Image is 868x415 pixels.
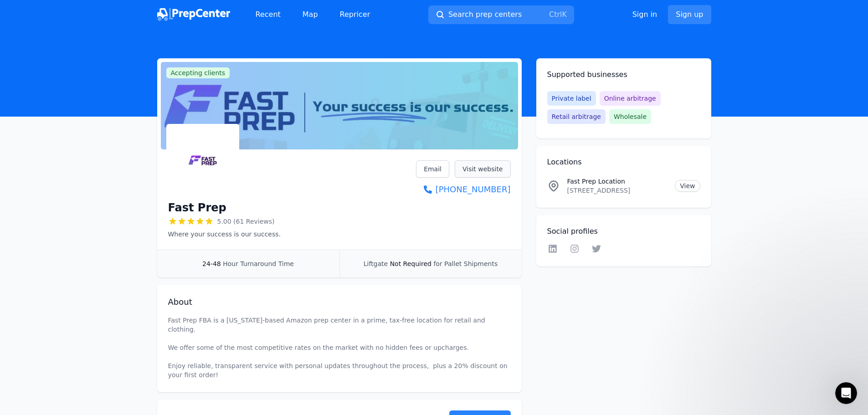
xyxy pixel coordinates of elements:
[248,5,288,24] a: Recent
[416,183,510,196] a: [PHONE_NUMBER]
[567,186,668,195] p: [STREET_ADDRESS]
[217,217,275,226] span: 5.00 (61 Reviews)
[202,260,221,267] span: 24-48
[390,260,431,267] span: Not Required
[675,180,700,192] a: View
[668,5,711,24] a: Sign up
[333,5,378,24] a: Repricer
[549,10,562,19] kbd: Ctrl
[168,230,281,239] p: Where your success is our success.
[448,9,522,20] span: Search prep centers
[547,109,606,124] span: Retail arbitrage
[168,316,511,379] p: Fast Prep FBA is a [US_STATE]-based Amazon prep center in a prime, tax-free location for retail a...
[609,109,651,124] span: Wholesale
[416,160,449,178] a: Email
[567,177,668,186] p: Fast Prep Location
[157,8,230,21] img: PrepCenter
[168,200,226,215] h1: Fast Prep
[632,9,657,20] a: Sign in
[433,260,498,267] span: for Pallet Shipments
[547,226,700,237] h2: Social profiles
[547,157,700,168] h2: Locations
[364,260,388,267] span: Liftgate
[455,160,511,178] a: Visit website
[547,69,700,80] h2: Supported businesses
[168,126,237,195] img: Fast Prep
[295,5,325,24] a: Map
[562,10,567,19] kbd: K
[428,5,574,24] button: Search prep centersCtrlK
[547,91,596,106] span: Private label
[600,91,661,106] span: Online arbitrage
[168,296,511,308] h2: About
[835,382,857,404] iframe: Intercom live chat
[223,260,294,267] span: Hour Turnaround Time
[166,67,230,78] span: Accepting clients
